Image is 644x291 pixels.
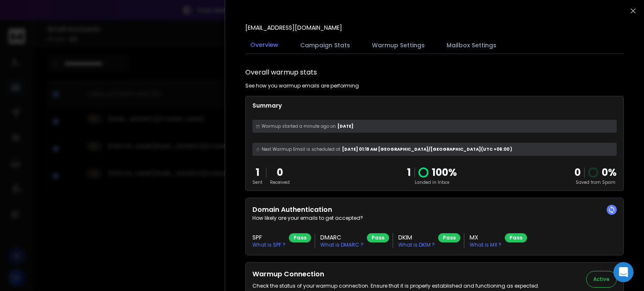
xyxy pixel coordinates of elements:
[320,233,364,242] h3: DMARC
[252,143,617,156] div: [DATE] 01:19 AM [GEOGRAPHIC_DATA]/[GEOGRAPHIC_DATA] (UTC +06:00 )
[505,233,527,242] div: Pass
[245,82,359,89] p: See how you warmup emails are performing
[252,215,617,221] p: How likely are your emails to get accepted?
[262,123,336,129] span: Warmup started a minute ago on
[252,233,286,242] h3: SPF
[320,242,364,248] p: What is DMARC ?
[252,120,617,133] div: [DATE]
[252,205,617,215] h2: Domain Authentication
[367,233,389,242] div: Pass
[245,36,283,55] button: Overview
[270,166,290,179] p: 0
[586,271,617,288] button: Active
[613,262,634,282] div: Open Intercom Messenger
[252,179,262,185] p: Sent
[245,67,317,77] h1: Overall warmup stats
[470,233,501,242] h3: MX
[295,36,355,54] button: Campaign Stats
[441,36,501,54] button: Mailbox Settings
[407,166,411,179] p: 1
[574,179,617,185] p: Saved from Spam
[252,166,262,179] p: 1
[602,166,617,179] p: 0 %
[270,179,290,185] p: Received
[398,233,435,242] h3: DKIM
[252,269,539,279] h2: Warmup Connection
[470,242,501,248] p: What is MX ?
[262,146,340,152] span: Next Warmup Email is scheduled at
[407,179,457,185] p: Landed in Inbox
[574,165,581,179] strong: 0
[367,36,430,54] button: Warmup Settings
[252,283,539,289] p: Check the status of your warmup connection. Ensure that it is properly established and functionin...
[438,233,460,242] div: Pass
[252,242,286,248] p: What is SPF ?
[432,166,457,179] p: 100 %
[398,242,435,248] p: What is DKIM ?
[245,23,342,32] p: [EMAIL_ADDRESS][DOMAIN_NAME]
[252,101,617,110] p: Summary
[289,233,311,242] div: Pass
